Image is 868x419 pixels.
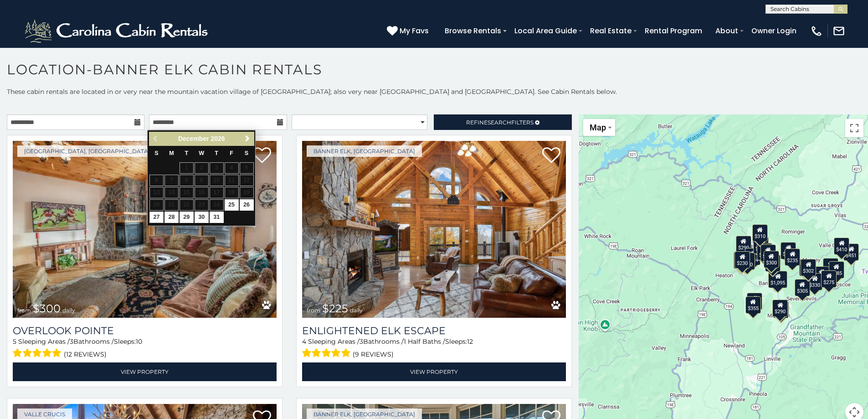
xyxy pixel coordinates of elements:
[244,135,251,142] span: Next
[13,337,277,360] div: Sleeping Areas / Bathrooms / Sleeps:
[199,150,204,156] span: Wednesday
[241,133,253,145] a: Next
[302,337,566,360] div: Sleeping Areas / Bathrooms / Sleeps:
[17,307,31,314] span: from
[785,248,801,265] div: $235
[467,337,473,346] span: 12
[302,141,566,318] a: Enlightened Elk Escape from $225 daily
[814,266,830,283] div: $400
[13,141,277,318] img: Overlook Pointe
[215,150,218,156] span: Thursday
[185,150,189,156] span: Tuesday
[745,296,761,313] div: $355
[440,23,506,39] a: Browse Rentals
[834,238,850,255] div: $410
[510,23,581,39] a: Local Area Guide
[210,212,224,223] a: 31
[734,252,749,269] div: $305
[70,337,73,346] span: 3
[747,293,763,310] div: $225
[240,199,254,211] a: 26
[64,348,107,360] span: (12 reviews)
[136,337,142,346] span: 10
[13,141,277,318] a: Overlook Pointe from $300 daily
[640,23,707,39] a: Rental Program
[823,258,839,275] div: $400
[747,23,801,39] a: Owner Login
[807,273,823,290] div: $330
[302,141,566,318] img: Enlightened Elk Escape
[781,242,796,259] div: $235
[800,259,815,276] div: $275
[832,25,845,37] img: mail-regular-white.png
[13,325,277,337] a: Overlook Pointe
[180,212,194,223] a: 29
[195,212,209,223] a: 30
[62,307,75,314] span: daily
[829,261,844,278] div: $485
[760,244,776,261] div: $570
[754,236,769,253] div: $535
[769,271,788,288] div: $1,095
[353,348,394,360] span: (9 reviews)
[350,307,363,314] span: daily
[225,199,239,211] a: 25
[752,224,768,241] div: $310
[542,146,560,166] a: Add to favorites
[245,150,248,156] span: Saturday
[844,243,859,260] div: $451
[13,337,16,346] span: 5
[810,25,823,37] img: phone-regular-white.png
[302,362,566,381] a: View Property
[711,23,743,39] a: About
[434,114,571,130] a: RefineSearchFilters
[360,337,363,346] span: 3
[400,25,429,36] span: My Favs
[801,259,817,276] div: $302
[745,248,760,265] div: $424
[302,325,566,337] a: Enlightened Elk Escape
[765,254,781,271] div: $170
[23,17,212,45] img: White-1-2.png
[302,337,306,346] span: 4
[230,150,233,156] span: Friday
[322,302,348,315] span: $225
[178,135,209,142] span: December
[764,251,779,268] div: $300
[154,150,158,156] span: Sunday
[586,23,636,39] a: Real Estate
[307,145,422,157] a: Banner Elk, [GEOGRAPHIC_DATA]
[740,253,755,270] div: $250
[466,119,534,126] span: Refine Filters
[822,270,837,287] div: $275
[488,119,511,126] span: Search
[169,150,174,156] span: Monday
[845,119,863,137] button: Toggle fullscreen view
[13,362,277,381] a: View Property
[149,212,164,223] a: 27
[387,25,431,37] a: My Favs
[17,145,157,157] a: [GEOGRAPHIC_DATA], [GEOGRAPHIC_DATA]
[773,299,788,316] div: $290
[33,302,61,315] span: $300
[404,337,445,346] span: 1 Half Baths /
[795,279,810,296] div: $305
[736,236,751,253] div: $290
[307,307,320,314] span: from
[253,146,271,166] a: Add to favorites
[590,123,606,132] span: Map
[773,301,789,318] div: $350
[583,119,615,136] button: Change map style
[164,212,179,223] a: 28
[757,243,773,260] div: $460
[211,135,225,142] span: 2026
[735,251,750,268] div: $230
